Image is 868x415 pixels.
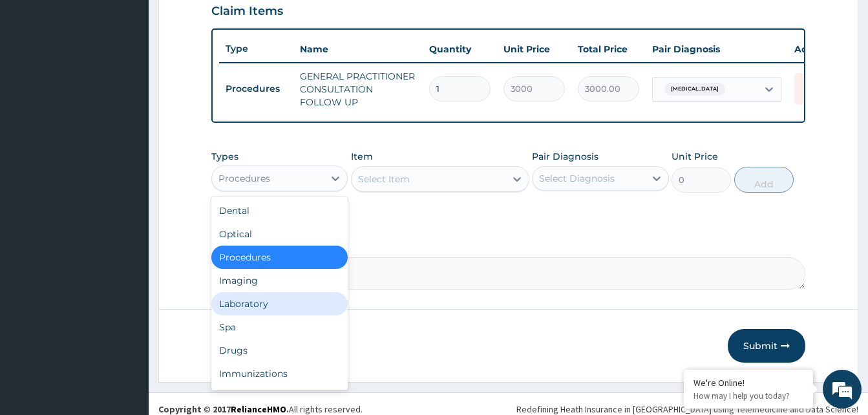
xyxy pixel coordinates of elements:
div: Select Item [358,173,410,186]
label: Types [211,151,238,162]
div: Others [211,385,348,409]
th: Pair Diagnosis [646,36,788,62]
div: Spa [211,315,348,339]
label: Unit Price [672,150,718,163]
td: Procedures [219,77,293,101]
th: Type [219,37,293,61]
label: Pair Diagnosis [532,150,598,163]
div: Dental [211,199,348,222]
h3: Claim Items [211,5,283,19]
div: Chat with us now [67,72,217,89]
th: Total Price [571,36,646,62]
p: How may I help you today? [693,390,803,401]
img: d_794563401_company_1708531726252_794563401 [24,65,52,97]
div: Optical [211,222,348,246]
th: Quantity [423,36,497,62]
div: Drugs [211,339,348,362]
div: Procedures [218,172,270,185]
div: Immunizations [211,362,348,385]
textarea: Type your message and hit 'Enter' [6,277,246,323]
span: We're online! [75,125,178,255]
div: Procedures [211,246,348,269]
div: Laboratory [211,292,348,315]
button: Add [734,167,794,193]
button: Submit [728,329,805,363]
td: GENERAL PRACTITIONER CONSULTATION FOLLOW UP [293,63,423,115]
th: Actions [788,36,852,62]
th: Name [293,36,423,62]
span: [MEDICAL_DATA] [664,83,725,96]
div: Imaging [211,269,348,292]
div: Minimize live chat window [212,6,243,37]
th: Unit Price [497,36,571,62]
div: Select Diagnosis [539,172,615,185]
a: RelianceHMO [231,403,286,415]
label: Comment [211,239,805,250]
strong: Copyright © 2017 . [158,403,289,415]
div: We're Online! [693,377,803,388]
label: Item [351,150,373,163]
